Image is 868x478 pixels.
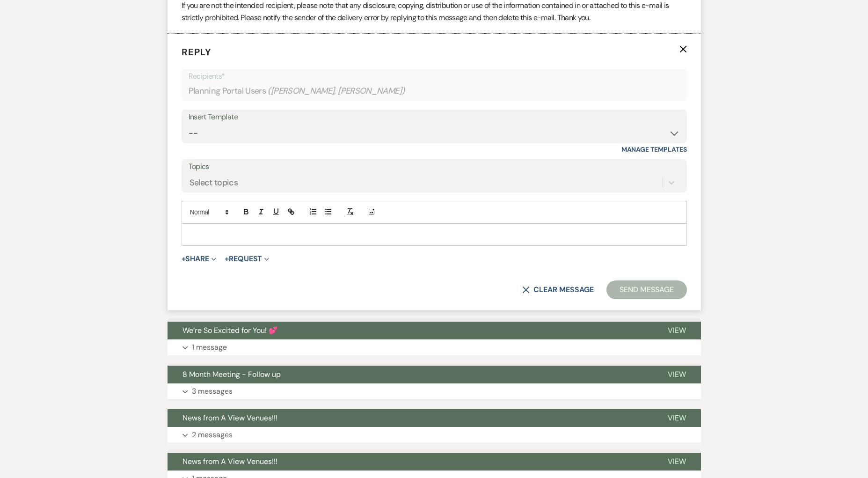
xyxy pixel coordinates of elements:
[606,280,686,299] button: Send Message
[182,0,669,22] span: If you are not the intended recipient, please note that any disclosure, copying, distribution or ...
[168,427,701,443] button: 2 messages
[192,385,233,397] p: 3 messages
[182,413,277,423] span: News from A View Venues!!!
[653,366,701,383] button: View
[192,429,233,441] p: 2 messages
[189,70,680,82] p: Recipients*
[225,255,269,263] button: Request
[168,339,701,355] button: 1 message
[621,145,687,154] a: Manage Templates
[189,160,680,174] label: Topics
[522,286,593,294] button: Clear message
[168,322,653,339] button: We’re So Excited for You! 💕
[653,322,701,339] button: View
[653,453,701,471] button: View
[168,383,701,399] button: 3 messages
[182,255,186,263] span: +
[189,82,680,100] div: Planning Portal Users
[268,85,405,97] span: ( [PERSON_NAME], [PERSON_NAME] )
[668,325,686,335] span: View
[168,453,653,471] button: News from A View Venues!!!
[182,369,281,379] span: 8 Month Meeting - Follow up
[190,176,238,189] div: Select topics
[653,409,701,427] button: View
[192,341,227,353] p: 1 message
[668,456,686,466] span: View
[225,255,229,263] span: +
[189,110,680,124] div: Insert Template
[168,409,653,427] button: News from A View Venues!!!
[182,325,278,335] span: We’re So Excited for You! 💕
[182,46,212,58] span: Reply
[182,456,277,466] span: News from A View Venues!!!
[182,255,217,263] button: Share
[168,366,653,383] button: 8 Month Meeting - Follow up
[668,369,686,379] span: View
[668,413,686,423] span: View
